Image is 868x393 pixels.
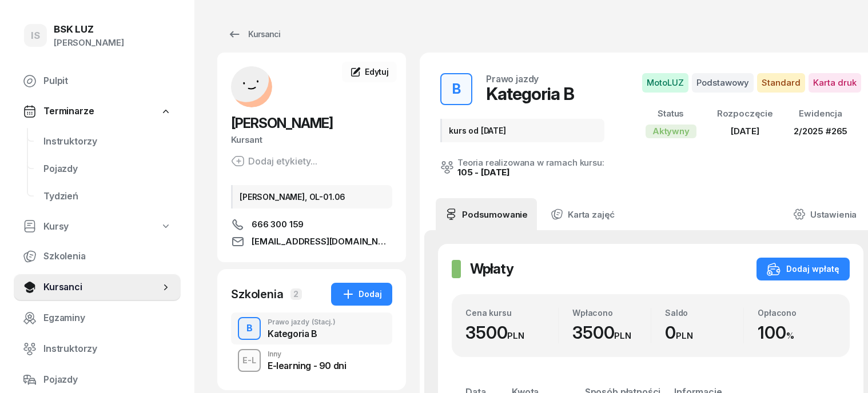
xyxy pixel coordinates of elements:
a: Kursanci [14,274,181,301]
div: Prawo jazdy [486,74,539,83]
small: % [786,330,794,341]
span: 2 [290,288,302,300]
button: Dodaj [331,283,392,306]
span: Edytuj [365,67,389,77]
span: Podstawowy [692,73,754,93]
span: Terminarze [43,104,94,119]
button: BPrawo jazdy(Stacj.)Kategoria B [231,312,392,344]
a: Pulpit [14,67,181,95]
a: Terminarze [14,98,181,125]
span: IS [31,31,40,41]
span: Egzaminy [43,311,172,326]
a: Karta zajęć [541,198,624,230]
span: [DATE] [731,126,759,137]
span: 2/2025 #265 [794,126,847,137]
div: 0 [665,322,743,343]
div: Saldo [665,308,743,318]
div: [PERSON_NAME] [54,35,124,50]
div: Teoria realizowana w ramach kursu: [457,158,604,167]
span: [PERSON_NAME] [231,115,333,131]
div: 3500 [465,322,558,343]
div: Prawo jazdy [268,319,336,326]
div: Kategoria B [486,83,574,104]
div: Status [646,106,696,121]
button: E-LInnyE-learning - 90 dni [231,344,392,376]
small: PLN [676,330,693,341]
div: Dodaj [341,287,382,301]
a: Tydzień [34,183,181,210]
div: Inny [268,351,346,358]
a: Instruktorzy [14,335,181,363]
span: Szkolenia [43,249,172,264]
span: Kursy [43,219,69,234]
div: kurs od [DATE] [440,119,604,142]
span: (Stacj.) [312,319,336,326]
a: Edytuj [342,62,397,82]
a: Egzaminy [14,304,181,332]
small: PLN [507,330,524,341]
div: 3500 [572,322,651,343]
span: Instruktorzy [43,134,172,149]
div: Szkolenia [231,286,284,302]
a: Szkolenia [14,243,181,270]
div: Ewidencja [794,106,847,121]
div: 100 [758,322,836,343]
div: Kategoria B [268,329,336,338]
a: 105 - [DATE] [457,167,510,178]
div: B [242,319,257,338]
span: [EMAIL_ADDRESS][DOMAIN_NAME] [252,235,392,248]
button: MotoLUZPodstawowyStandardKarta druk [642,73,861,93]
div: [PERSON_NAME], OL-01.06 [231,185,392,208]
button: Dodaj etykiety... [231,154,317,168]
div: BSK LUZ [54,25,124,34]
a: Podsumowanie [436,198,537,230]
a: Kursy [14,214,181,240]
button: B [440,73,472,105]
button: E-L [238,349,261,372]
span: Pojazdy [43,372,172,387]
div: B [448,78,465,101]
div: Rozpoczęcie [717,106,773,121]
button: Dodaj wpłatę [756,258,850,280]
span: 666 300 159 [252,218,304,231]
div: E-learning - 90 dni [268,361,346,370]
small: PLN [614,330,631,341]
span: Karta druk [809,73,861,93]
a: 666 300 159 [231,218,392,231]
div: E-L [238,353,261,367]
div: Kursanci [228,27,280,41]
a: Pojazdy [34,155,181,183]
span: Kursanci [43,280,160,295]
span: Instruktorzy [43,342,172,356]
a: Kursanci [217,23,290,46]
div: Wpłacono [572,308,651,318]
a: Instruktorzy [34,128,181,155]
span: MotoLUZ [642,73,688,93]
h2: Wpłaty [470,260,513,278]
div: Aktywny [646,125,696,138]
span: Tydzień [43,189,172,204]
a: Ustawienia [784,198,866,230]
div: Opłacono [758,308,836,318]
a: [EMAIL_ADDRESS][DOMAIN_NAME] [231,235,392,248]
span: Pojazdy [43,162,172,177]
div: Kursant [231,133,392,147]
div: Cena kursu [465,308,558,318]
span: Standard [757,73,805,93]
div: Dodaj wpłatę [767,262,839,276]
span: Pulpit [43,74,172,89]
button: B [238,317,261,340]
